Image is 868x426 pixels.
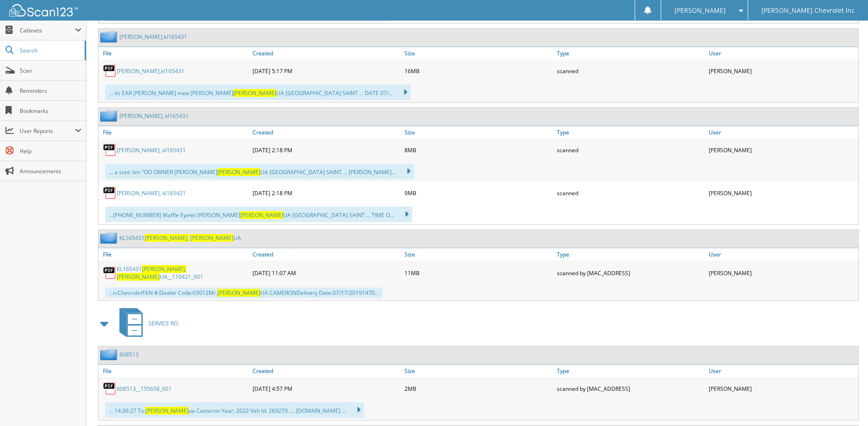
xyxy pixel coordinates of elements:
a: [PERSON_NAME],kl165431 [117,67,184,75]
a: Size [402,47,554,59]
div: 16MB [402,62,554,80]
a: Type [555,126,706,138]
a: [PERSON_NAME], kl165431 [119,112,189,120]
img: folder2.png [100,110,119,122]
div: ...[PHONE_NUMBER] Waffle Eyelet [PERSON_NAME] UA [GEOGRAPHIC_DATA] SAINT ... TIME O... [105,207,412,222]
span: [PERSON_NAME] [146,407,189,415]
span: Announcements [20,167,81,175]
div: [PERSON_NAME] [706,141,858,159]
a: KL165431[PERSON_NAME], [PERSON_NAME]UA__110421_001 [117,265,248,281]
a: Size [402,365,554,377]
a: File [98,47,250,59]
div: 9MB [402,184,554,202]
a: User [706,365,858,377]
img: PDF.png [103,186,117,200]
div: [DATE] 11:07 AM [250,263,402,283]
span: Reminders [20,87,81,95]
div: ...n:ChevroletFAN #:Dealer Code:03012Mr. UA CAMERONDelivery Date:07/17/20191470... [105,288,383,298]
a: File [98,126,250,138]
a: Size [402,248,554,261]
span: SERVICE RO [148,319,178,327]
a: Created [250,47,402,59]
span: Help [20,147,81,155]
span: [PERSON_NAME] [117,273,160,281]
a: File [98,248,250,261]
img: PDF.png [103,64,117,78]
a: 608513__155658_001 [117,385,172,393]
a: Created [250,365,402,377]
iframe: Chat Widget [822,382,868,426]
span: User Reports [20,127,75,135]
img: folder2.png [100,232,119,244]
div: ... tis EAR [PERSON_NAME] mea [PERSON_NAME] UA [GEOGRAPHIC_DATA] SAINT ... DATE 07/... [105,85,411,100]
div: [PERSON_NAME] [706,379,858,398]
span: Scan [20,67,81,75]
div: [DATE] 2:18 PM [250,141,402,159]
div: [PERSON_NAME] [706,263,858,283]
div: scanned by [MAC_ADDRESS] [555,263,706,283]
div: [DATE] 5:17 PM [250,62,402,80]
div: [DATE] 2:18 PM [250,184,402,202]
a: Size [402,126,554,138]
div: 8MB [402,141,554,159]
a: SERVICE RO [114,305,178,341]
span: [PERSON_NAME], [142,265,186,273]
div: scanned [555,62,706,80]
a: User [706,47,858,59]
span: [PERSON_NAME] [233,89,276,97]
a: User [706,126,858,138]
div: [DATE] 4:57 PM [250,379,402,398]
span: [PERSON_NAME] [674,8,726,13]
div: scanned [555,184,706,202]
a: [PERSON_NAME], kl165431 [117,146,186,154]
div: scanned by [MAC_ADDRESS] [555,379,706,398]
div: [PERSON_NAME] [706,62,858,80]
a: Type [555,47,706,59]
a: Type [555,248,706,261]
span: [PERSON_NAME] Chevrolet Inc [761,8,855,13]
a: Type [555,365,706,377]
div: ... 14:39:27 To: ua Cameron Year: 2022 Veh Id: 269279 ... .[DOMAIN_NAME] ... [105,402,364,418]
img: PDF.png [103,143,117,157]
div: 11MB [402,263,554,283]
div: ... a sunt ‘iim "OO OWNER [PERSON_NAME] UA [GEOGRAPHIC_DATA] SAINT ... [PERSON_NAME]... [105,164,414,179]
img: PDF.png [103,266,117,280]
img: folder2.png [100,349,119,360]
a: Created [250,248,402,261]
span: Search [20,47,80,54]
span: [PERSON_NAME] [217,168,260,176]
span: [PERSON_NAME], [145,234,189,242]
a: 608513 [119,351,139,358]
span: Bookmarks [20,107,81,115]
div: 2MB [402,379,554,398]
img: folder2.png [100,31,119,43]
a: KL165431[PERSON_NAME], [PERSON_NAME]UA [119,234,241,242]
span: [PERSON_NAME] [190,234,233,242]
a: User [706,248,858,261]
a: [PERSON_NAME],kl165431 [119,33,187,41]
span: [PERSON_NAME] [240,211,283,219]
a: Created [250,126,402,138]
span: [PERSON_NAME] [217,289,260,297]
div: [PERSON_NAME] [706,184,858,202]
a: [PERSON_NAME], kl165431 [117,189,186,197]
img: scan123-logo-white.svg [9,4,78,16]
img: PDF.png [103,382,117,395]
a: File [98,365,250,377]
div: scanned [555,141,706,159]
span: Cabinets [20,27,75,34]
